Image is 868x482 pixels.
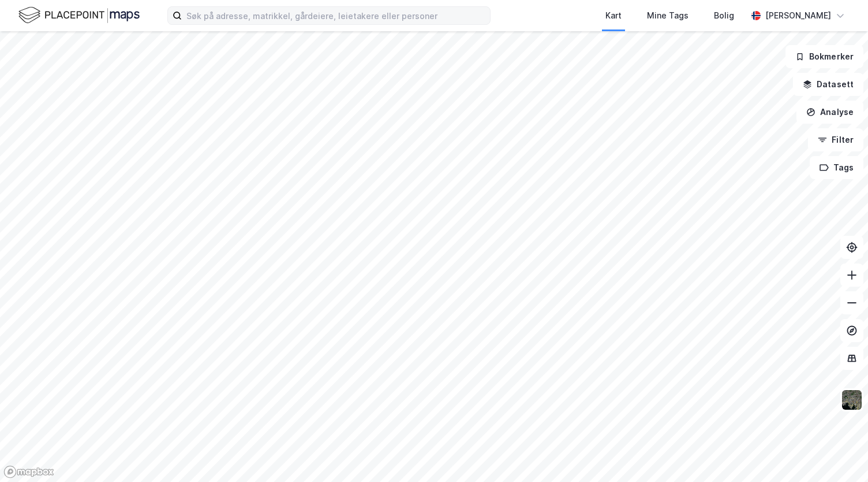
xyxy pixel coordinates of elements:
input: Søk på adresse, matrikkel, gårdeiere, leietakere eller personer [182,7,490,24]
button: Analyse [796,101,863,124]
img: logo.f888ab2527a4732fd821a326f86c7f29.svg [18,5,140,25]
div: Mine Tags [647,9,689,23]
button: Datasett [793,73,863,96]
div: Kart [605,9,622,23]
img: 9k= [841,389,863,411]
div: Bolig [714,9,734,23]
div: [PERSON_NAME] [765,9,831,23]
button: Bokmerker [785,45,863,68]
iframe: Chat Widget [810,427,868,482]
button: Tags [810,156,863,179]
button: Filter [808,128,863,151]
a: Mapbox homepage [3,465,54,479]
